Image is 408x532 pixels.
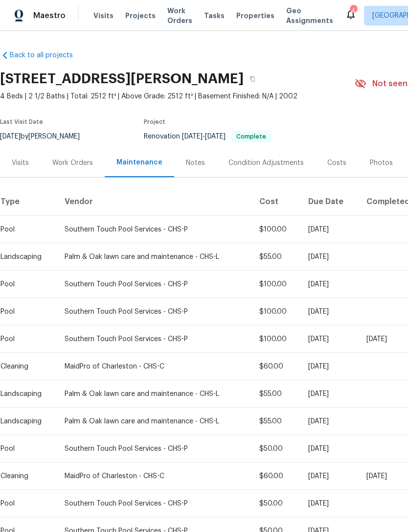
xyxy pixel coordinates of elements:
[167,6,192,25] span: Work Orders
[0,416,49,426] div: Landscaping
[236,11,274,21] span: Properties
[0,279,49,289] div: Pool
[33,11,66,21] span: Maestro
[65,444,244,454] div: Southern Touch Pool Services - CHS-P
[65,471,244,481] div: MaidPro of Charleston - CHS-C
[308,444,351,454] div: [DATE]
[144,119,165,125] span: Project
[259,279,293,289] div: $100.00
[93,11,113,21] span: Visits
[205,133,226,140] span: [DATE]
[65,334,244,344] div: Southern Touch Pool Services - CHS-P
[308,499,351,509] div: [DATE]
[259,471,293,481] div: $60.00
[0,225,49,234] div: Pool
[65,499,244,509] div: Southern Touch Pool Services - CHS-P
[204,12,225,19] span: Tasks
[232,134,270,139] span: Complete
[0,471,49,481] div: Cleaning
[228,158,304,168] div: Condition Adjustments
[308,279,351,289] div: [DATE]
[286,6,333,25] span: Geo Assignments
[259,362,293,371] div: $60.00
[0,252,49,262] div: Landscaping
[0,389,49,399] div: Landscaping
[251,188,301,216] th: Cost
[308,416,351,426] div: [DATE]
[0,334,49,344] div: Pool
[116,158,162,167] div: Maintenance
[259,252,293,262] div: $55.00
[308,252,351,262] div: [DATE]
[244,70,261,88] button: Copy Address
[12,158,29,168] div: Visits
[186,158,205,168] div: Notes
[350,6,357,16] div: 4
[259,225,293,234] div: $100.00
[182,133,226,140] span: -
[259,307,293,317] div: $100.00
[308,307,351,317] div: [DATE]
[144,133,271,140] span: Renovation
[308,225,351,234] div: [DATE]
[65,307,244,317] div: Southern Touch Pool Services - CHS-P
[125,11,156,21] span: Projects
[57,188,251,216] th: Vendor
[65,362,244,371] div: MaidPro of Charleston - CHS-C
[65,252,244,262] div: Palm & Oak lawn care and maintenance - CHS-L
[308,389,351,399] div: [DATE]
[259,499,293,509] div: $50.00
[327,158,346,168] div: Costs
[259,416,293,426] div: $55.00
[0,444,49,454] div: Pool
[0,499,49,509] div: Pool
[52,158,93,168] div: Work Orders
[370,158,393,168] div: Photos
[308,362,351,371] div: [DATE]
[65,279,244,289] div: Southern Touch Pool Services - CHS-P
[259,444,293,454] div: $50.00
[65,416,244,426] div: Palm & Oak lawn care and maintenance - CHS-L
[259,389,293,399] div: $55.00
[0,362,49,371] div: Cleaning
[308,471,351,481] div: [DATE]
[308,334,351,344] div: [DATE]
[182,133,203,140] span: [DATE]
[0,307,49,317] div: Pool
[65,225,244,234] div: Southern Touch Pool Services - CHS-P
[65,389,244,399] div: Palm & Oak lawn care and maintenance - CHS-L
[300,188,359,216] th: Due Date
[259,334,293,344] div: $100.00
